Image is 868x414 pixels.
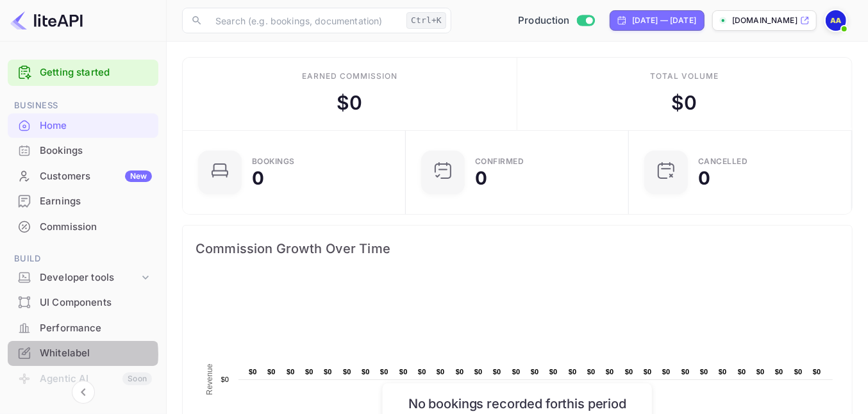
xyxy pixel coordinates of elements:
[531,368,539,376] text: $0
[208,8,401,33] input: Search (e.g. bookings, documentation)
[8,290,158,314] a: UI Components
[587,368,596,376] text: $0
[813,368,821,376] text: $0
[125,170,152,182] div: New
[267,368,276,376] text: $0
[8,316,158,341] div: Performance
[569,368,577,376] text: $0
[418,368,426,376] text: $0
[8,99,158,113] span: Business
[343,368,351,376] text: $0
[305,368,313,376] text: $0
[40,144,152,158] div: Bookings
[8,113,158,138] div: Home
[644,368,652,376] text: $0
[337,88,362,117] div: $ 0
[610,10,705,31] div: Click to change the date range period
[698,169,710,187] div: 0
[40,270,139,285] div: Developer tools
[474,368,483,376] text: $0
[700,368,708,376] text: $0
[72,381,95,404] button: Collapse navigation
[40,169,152,184] div: Customers
[698,158,748,165] div: CANCELLED
[756,368,765,376] text: $0
[249,368,257,376] text: $0
[40,194,152,209] div: Earnings
[518,13,570,28] span: Production
[8,138,158,163] div: Bookings
[8,164,158,188] a: CustomersNew
[732,15,797,26] p: [DOMAIN_NAME]
[671,88,697,117] div: $ 0
[456,368,464,376] text: $0
[221,376,229,383] text: $0
[40,119,152,133] div: Home
[681,368,690,376] text: $0
[205,363,214,395] text: Revenue
[380,368,388,376] text: $0
[662,368,671,376] text: $0
[719,368,727,376] text: $0
[794,368,803,376] text: $0
[8,252,158,266] span: Build
[40,321,152,336] div: Performance
[8,189,158,213] a: Earnings
[40,220,152,235] div: Commission
[324,368,332,376] text: $0
[8,138,158,162] a: Bookings
[252,158,295,165] div: Bookings
[8,341,158,365] a: Whitelabel
[775,368,783,376] text: $0
[302,70,397,82] div: Earned commission
[475,158,524,165] div: Confirmed
[196,238,839,259] span: Commission Growth Over Time
[8,290,158,315] div: UI Components
[625,368,633,376] text: $0
[549,368,558,376] text: $0
[8,164,158,189] div: CustomersNew
[8,215,158,240] div: Commission
[40,398,152,413] div: API Logs
[650,70,719,82] div: Total volume
[287,368,295,376] text: $0
[475,169,487,187] div: 0
[8,60,158,86] div: Getting started
[8,316,158,340] a: Performance
[738,368,746,376] text: $0
[10,10,83,31] img: LiteAPI logo
[493,368,501,376] text: $0
[399,368,408,376] text: $0
[252,169,264,187] div: 0
[8,113,158,137] a: Home
[40,295,152,310] div: UI Components
[362,368,370,376] text: $0
[632,15,696,26] div: [DATE] — [DATE]
[8,267,158,289] div: Developer tools
[40,346,152,361] div: Whitelabel
[606,368,614,376] text: $0
[40,65,152,80] a: Getting started
[8,189,158,214] div: Earnings
[826,10,846,31] img: Abi Aromasodu
[8,341,158,366] div: Whitelabel
[513,13,599,28] div: Switch to Sandbox mode
[406,12,446,29] div: Ctrl+K
[396,396,639,411] h6: No bookings recorded for this period
[437,368,445,376] text: $0
[512,368,521,376] text: $0
[8,215,158,238] a: Commission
